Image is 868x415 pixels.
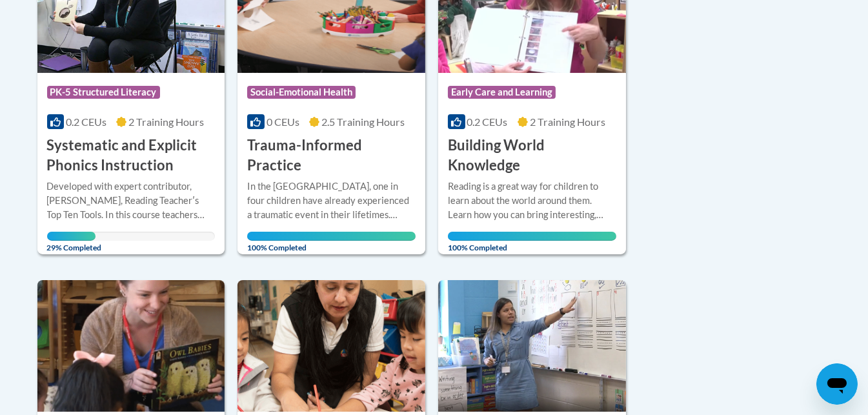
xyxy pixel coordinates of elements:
h3: Systematic and Explicit Phonics Instruction [47,136,216,176]
span: Early Care and Learning [448,86,556,99]
span: Social-Emotional Health [247,86,356,99]
iframe: Button to launch messaging window [816,363,858,405]
span: 2 Training Hours [128,116,204,128]
span: 0.2 CEUs [66,116,106,128]
img: Course Logo [37,280,225,412]
div: Your progress [247,232,416,241]
span: 100% Completed [247,232,416,252]
span: 100% Completed [448,232,616,252]
span: 29% Completed [47,232,96,252]
span: 0 CEUs [267,116,299,128]
img: Course Logo [438,280,626,412]
div: Developed with expert contributor, [PERSON_NAME], Reading Teacherʹs Top Ten Tools. In this course... [47,179,216,222]
span: 2.5 Training Hours [321,116,405,128]
div: Your progress [47,232,96,241]
div: In the [GEOGRAPHIC_DATA], one in four children have already experienced a traumatic event in thei... [247,179,416,222]
h3: Trauma-Informed Practice [247,136,416,176]
span: 2 Training Hours [530,116,605,128]
h3: Building World Knowledge [448,136,616,176]
div: Your progress [448,232,616,241]
img: Course Logo [237,280,425,412]
div: Reading is a great way for children to learn about the world around them. Learn how you can bring... [448,179,616,222]
span: 0.2 CEUs [467,116,508,128]
span: PK-5 Structured Literacy [47,86,160,99]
